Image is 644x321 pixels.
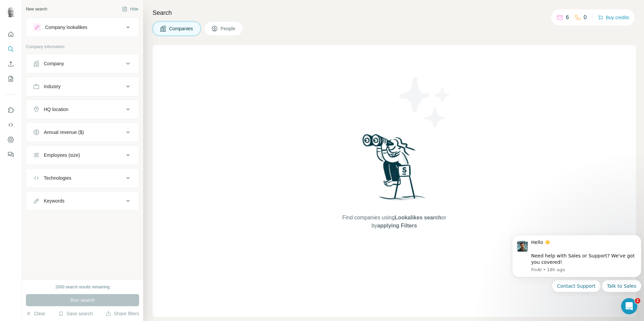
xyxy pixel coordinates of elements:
iframe: Intercom notifications message [509,229,644,296]
span: 1 [635,298,640,304]
div: Company [44,60,64,67]
p: 6 [566,13,569,22]
span: Find companies using or by [340,214,448,230]
iframe: Intercom live chat [621,298,637,314]
button: Keywords [26,193,139,209]
button: Use Surfe on LinkedIn [5,104,16,116]
img: Avatar [5,7,16,17]
button: Quick start [5,28,16,40]
button: HQ location [26,101,139,117]
button: Employees (size) [26,147,139,163]
button: Industry [26,78,139,95]
span: applying Filters [377,223,417,228]
span: People [221,25,236,32]
button: Annual revenue ($) [26,124,139,140]
button: Share filters [106,310,139,317]
button: Hide [117,4,143,14]
button: Feedback [5,148,16,160]
div: New search [26,6,47,12]
button: Company [26,56,139,72]
div: Company lookalikes [45,24,87,31]
div: Employees (size) [44,152,80,158]
div: Annual revenue ($) [44,129,84,136]
span: Companies [169,25,194,32]
h4: Search [153,8,636,17]
button: Technologies [26,170,139,186]
button: Company lookalikes [26,19,139,35]
button: Search [5,43,16,55]
div: 2000 search results remaining [56,284,110,290]
div: Keywords [44,198,64,204]
span: Lookalikes search [395,215,442,220]
div: Industry [44,83,61,90]
button: Buy credits [598,13,629,22]
div: Technologies [44,175,71,181]
button: Clear [26,310,45,317]
button: Enrich CSV [5,58,16,70]
div: HQ location [44,106,68,113]
p: Company information [26,44,139,50]
p: 0 [584,13,587,22]
button: Save search [58,310,93,317]
button: Use Surfe API [5,119,16,131]
button: Dashboard [5,134,16,146]
button: My lists [5,73,16,85]
img: Surfe Illustration - Stars [394,72,455,133]
img: Surfe Illustration - Woman searching with binoculars [359,132,429,207]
